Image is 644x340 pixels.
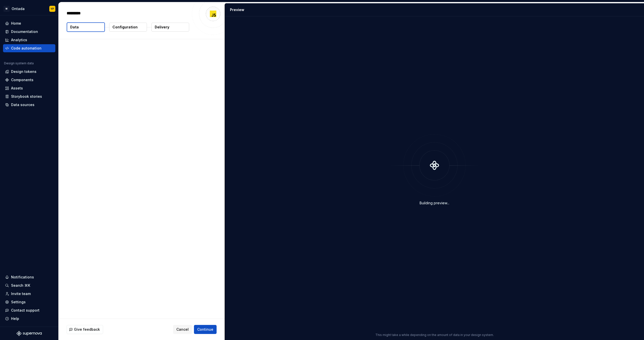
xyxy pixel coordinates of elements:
[3,28,55,36] a: Documentation
[11,291,31,296] div: Invite team
[375,333,494,337] p: This might take a while depending on the amount of data in your design system.
[11,102,34,107] div: Data sources
[12,6,25,11] div: Ontada
[74,327,100,332] span: Give feedback
[3,68,55,76] a: Design tokens
[155,25,169,30] p: Delivery
[151,23,189,32] button: Delivery
[67,325,103,334] button: Give feedback
[70,25,79,30] p: Data
[3,76,55,84] a: Components
[11,21,21,26] div: Home
[1,3,57,14] button: MOntadaYP
[11,86,23,91] div: Assets
[420,201,449,206] div: Building preview...
[4,61,34,65] div: Design system data
[11,283,30,288] div: Search ⌘K
[3,101,55,109] a: Data sources
[3,315,55,323] button: Help
[3,19,55,27] a: Home
[3,290,55,298] a: Invite team
[11,300,26,305] div: Settings
[11,77,33,82] div: Components
[4,6,10,12] div: M
[3,92,55,101] a: Storybook stories
[3,273,55,281] button: Notifications
[3,44,55,52] a: Code automation
[11,308,39,313] div: Contact support
[11,275,34,280] div: Notifications
[109,23,147,32] button: Configuration
[11,94,42,99] div: Storybook stories
[11,37,27,42] div: Analytics
[194,325,217,334] button: Continue
[11,69,36,74] div: Design tokens
[3,84,55,92] a: Assets
[67,22,105,32] button: Data
[3,306,55,314] button: Contact support
[3,281,55,289] button: Search ⌘K
[11,46,42,51] div: Code automation
[173,325,192,334] button: Cancel
[197,327,213,332] span: Continue
[3,36,55,44] a: Analytics
[112,25,138,30] p: Configuration
[17,331,42,336] svg: Supernova Logo
[176,327,189,332] span: Cancel
[51,7,54,11] div: YP
[230,7,244,12] div: Preview
[11,316,19,321] div: Help
[11,29,38,34] div: Documentation
[3,298,55,306] a: Settings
